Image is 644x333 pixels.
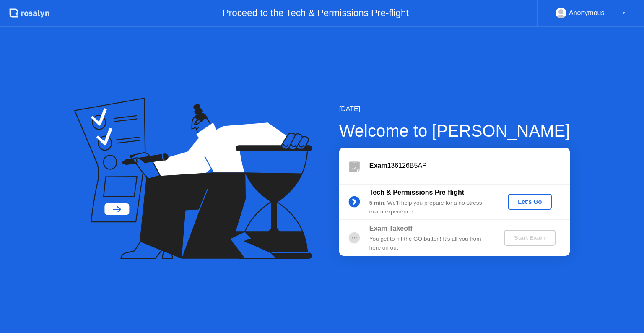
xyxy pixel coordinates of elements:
div: You get to hit the GO button! It’s all you from here on out [369,235,490,252]
div: ▼ [622,8,626,18]
div: Start Exam [507,234,552,241]
div: 136126B5AP [369,161,570,171]
div: Let's Go [511,198,548,205]
b: Exam [369,162,387,169]
button: Start Exam [504,230,556,246]
b: 5 min [369,200,384,206]
div: Anonymous [569,8,605,18]
b: Tech & Permissions Pre-flight [369,189,464,196]
div: : We’ll help you prepare for a no-stress exam experience [369,199,490,216]
div: [DATE] [339,104,570,114]
button: Let's Go [508,194,552,210]
div: Welcome to [PERSON_NAME] [339,118,570,143]
b: Exam Takeoff [369,225,413,232]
